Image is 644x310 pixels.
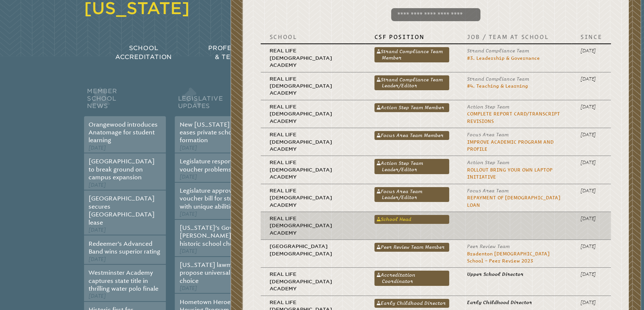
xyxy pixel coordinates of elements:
span: [DATE] [88,227,106,233]
a: Action Step Team Member [374,103,449,112]
span: [DATE] [179,285,197,291]
p: Real Life [DEMOGRAPHIC_DATA] Academy [270,75,357,97]
a: Focus Area Team Leader/Editor [374,187,449,202]
span: [DATE] [88,145,106,151]
p: [GEOGRAPHIC_DATA][DEMOGRAPHIC_DATA] [270,243,357,257]
a: Improve Academic Program and Profile [467,139,554,152]
span: [DATE] [88,293,106,299]
span: [DATE] [179,145,197,151]
a: Early Childhood Director [374,299,449,308]
a: [GEOGRAPHIC_DATA] secures [GEOGRAPHIC_DATA] lease [88,195,155,226]
span: Focus Area Team [467,132,509,137]
p: [DATE] [580,75,602,82]
p: [DATE] [580,299,602,306]
a: School Head [374,215,449,224]
span: School Accreditation [115,45,172,61]
p: Early Childhood Director [467,299,563,306]
p: Since [580,33,602,40]
span: Action Step Team [467,160,509,165]
a: #4. Teaching & Learning [467,83,528,89]
a: [GEOGRAPHIC_DATA] to break ground on campus expansion [88,158,155,181]
p: Upper School Director [467,271,563,278]
p: Real Life [DEMOGRAPHIC_DATA] Academy [270,271,357,292]
p: Real Life [DEMOGRAPHIC_DATA] Academy [270,215,357,236]
span: Strand Compliance Team [467,76,529,82]
span: Professional Development & Teacher Certification [208,45,317,61]
a: Legislature responds to voucher problems [179,158,245,173]
a: Action Step Team Leader/Editor [374,159,449,174]
a: Peer Review Team Member [374,243,449,252]
a: Redeemer’s Advanced Band wins superior rating [88,240,160,255]
a: Orangewood introduces Anatomage for student learning [88,121,158,144]
p: CSF Position [374,33,449,40]
a: Bradenton [DEMOGRAPHIC_DATA] School – Peer Review 2023 [467,251,550,264]
p: [DATE] [580,103,602,110]
a: [US_STATE]’s Governor [PERSON_NAME] signs historic school choice bill [179,224,251,247]
p: [DATE] [580,187,602,194]
span: [DATE] [88,182,106,188]
a: Accreditation Coordinator [374,271,449,285]
span: [DATE] [179,248,197,254]
p: Real Life [DEMOGRAPHIC_DATA] Academy [270,103,357,125]
a: [US_STATE] lawmakers propose universal school choice [179,261,250,284]
a: #3. Leadership & Governance [467,55,540,61]
a: Westminster Academy captures state title in thrilling water polo finale [88,269,158,292]
p: [DATE] [580,159,602,166]
span: Peer Review Team [467,244,510,249]
p: [DATE] [580,215,602,222]
a: Strand Compliance Team Leader/Editor [374,75,449,90]
a: Rollout Bring Your Own Laptop Initiative [467,167,553,180]
p: Real Life [DEMOGRAPHIC_DATA] Academy [270,187,357,209]
a: Complete Report Card/Transcript Revisions [467,111,560,124]
a: New [US_STATE] law eases private school formation [179,121,241,144]
span: [DATE] [179,211,197,217]
span: Strand Compliance Team [467,48,529,53]
p: [DATE] [580,131,602,138]
p: Real Life [DEMOGRAPHIC_DATA] Academy [270,131,357,153]
span: [DATE] [88,256,106,262]
span: Focus Area Team [467,188,509,193]
a: Strand Compliance Team Member [374,47,449,62]
a: Focus Area Team Member [374,131,449,140]
p: School [270,33,357,40]
span: [DATE] [179,174,197,180]
p: [DATE] [580,243,602,250]
a: Legislature approves voucher bill for students with unique abilities [179,187,248,210]
a: Repayment of [DEMOGRAPHIC_DATA] Loan [467,195,560,208]
h2: Legislative Updates [175,86,257,116]
p: Real Life [DEMOGRAPHIC_DATA] Academy [270,159,357,180]
p: [DATE] [580,47,602,54]
span: Action Step Team [467,104,509,110]
h2: Member School News [84,86,166,116]
p: [DATE] [580,271,602,278]
p: Job / Team at School [467,33,563,40]
p: Real Life [DEMOGRAPHIC_DATA] Academy [270,47,357,69]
